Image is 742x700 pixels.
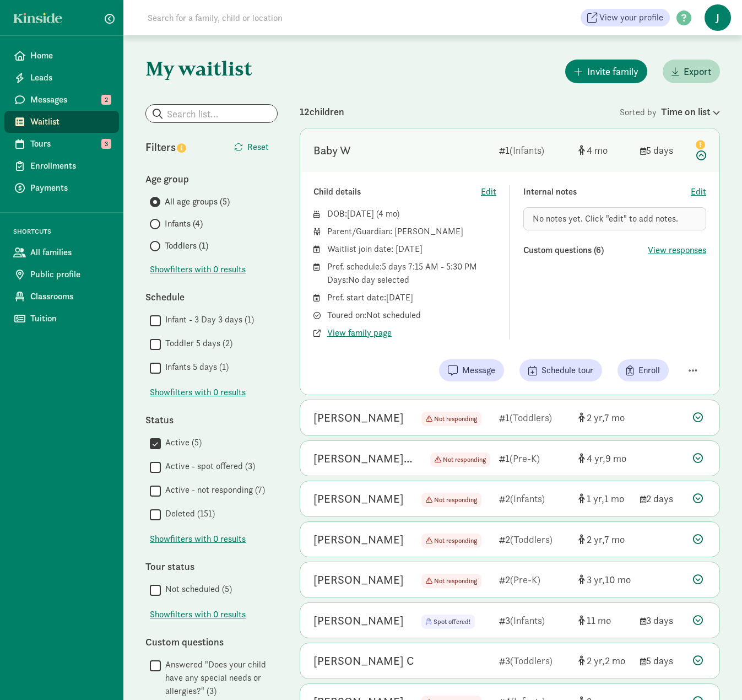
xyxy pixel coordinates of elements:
[663,60,720,83] button: Export
[247,141,269,154] span: Reset
[30,71,110,84] span: Leads
[587,64,638,79] span: Invite family
[161,658,278,698] label: Answered "Does your child have any special needs or allergies?" (3)
[150,608,246,621] span: Show filters with 0 results
[648,244,706,257] span: View responses
[434,414,477,423] span: Not responding
[519,359,602,381] button: Schedule tour
[4,263,119,286] a: Public profile
[145,412,278,427] div: Status
[327,326,392,340] span: View family page
[421,534,481,548] span: Not responding
[327,260,496,287] div: Pref. schedule: 5 days 7:15 AM - 5:30 PM Days: No day selected
[161,313,254,326] label: Infant - 3 Day 3 days (1)
[499,410,570,425] div: 1
[640,143,684,158] div: 5 days
[313,531,404,548] div: Harper McElroy
[541,364,593,377] span: Schedule tour
[620,104,720,119] div: Sorted by
[4,89,119,111] a: Messages 2
[30,181,110,195] span: Payments
[481,185,496,198] button: Edit
[565,60,647,83] button: Invite family
[599,11,663,24] span: View your profile
[30,268,110,281] span: Public profile
[421,412,481,426] span: Not responding
[347,208,374,219] span: [DATE]
[510,492,545,505] span: (Infants)
[150,386,246,399] button: Showfilters with 0 results
[150,263,246,276] button: Showfilters with 0 results
[578,532,631,547] div: [object Object]
[523,185,691,198] div: Internal notes
[605,654,625,667] span: 2
[443,455,486,464] span: Not responding
[145,289,278,304] div: Schedule
[165,239,208,252] span: Toddlers (1)
[101,95,111,105] span: 2
[145,57,278,79] h1: My waitlist
[4,111,119,133] a: Waitlist
[587,452,605,465] span: 4
[510,573,540,586] span: (Pre-K)
[327,291,496,304] div: Pref. start date: [DATE]
[499,653,570,668] div: 3
[605,573,631,586] span: 10
[313,185,481,198] div: Child details
[327,225,496,238] div: Parent/Guardian: [PERSON_NAME]
[510,144,544,157] span: (Infants)
[434,577,477,585] span: Not responding
[4,286,119,308] a: Classrooms
[421,615,475,629] span: Spot offered!
[581,9,670,26] a: View your profile
[640,653,684,668] div: 5 days
[4,177,119,199] a: Payments
[145,139,212,155] div: Filters
[161,337,232,350] label: Toddler 5 days (2)
[141,7,450,29] input: Search for a family, child or location
[313,409,404,427] div: Harper McElroy
[313,142,351,159] div: Baby W
[587,654,605,667] span: 2
[378,208,397,219] span: 4
[146,105,277,122] input: Search list...
[499,451,570,466] div: 1
[434,536,477,545] span: Not responding
[421,574,481,588] span: Not responding
[578,410,631,425] div: [object Object]
[225,136,278,158] button: Reset
[150,608,246,621] button: Showfilters with 0 results
[161,583,232,596] label: Not scheduled (5)
[434,617,470,626] span: Spot offered!
[300,104,620,119] div: 12 children
[313,612,404,629] div: Mackenzie Neale
[430,453,490,467] span: Not responding
[691,185,706,198] span: Edit
[30,93,110,106] span: Messages
[327,207,496,220] div: DOB: ( )
[510,654,553,667] span: (Toddlers)
[30,290,110,303] span: Classrooms
[161,460,255,473] label: Active - spot offered (3)
[605,452,626,465] span: 9
[150,263,246,276] span: Show filters with 0 results
[462,364,495,377] span: Message
[165,195,230,208] span: All age groups (5)
[510,452,540,465] span: (Pre-K)
[4,67,119,89] a: Leads
[101,139,111,149] span: 3
[499,572,570,587] div: 2
[4,133,119,155] a: Tours 3
[30,246,110,259] span: All families
[687,647,742,700] div: Chat Widget
[313,652,414,670] div: Asher C
[4,155,119,177] a: Enrollments
[578,491,631,506] div: [object Object]
[587,614,611,627] span: 11
[421,493,481,507] span: Not responding
[604,533,625,546] span: 7
[150,386,246,399] span: Show filters with 0 results
[434,496,477,504] span: Not responding
[165,217,203,230] span: Infants (4)
[705,4,731,31] span: J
